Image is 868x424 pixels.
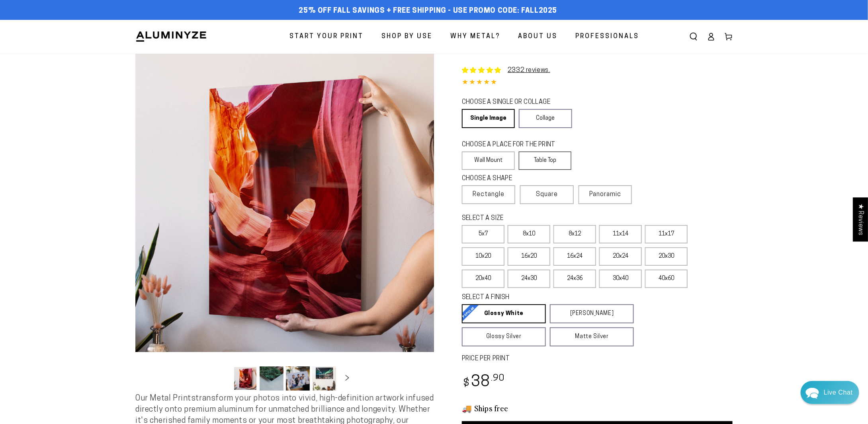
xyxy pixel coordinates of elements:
[553,247,596,266] label: 16x24
[260,366,283,391] button: Load image 2 in gallery view
[462,214,621,223] legend: SELECT A SIZE
[462,225,504,243] label: 5x7
[375,26,438,47] a: Shop By Use
[462,270,504,288] label: 20x40
[462,293,615,302] legend: SELECT A FINISH
[599,247,642,266] label: 20x24
[462,140,564,150] legend: CHOOSE A PLACE FOR THE PRINT
[645,247,688,266] label: 20x30
[233,366,257,391] button: Load image 1 in gallery view
[575,31,639,43] span: Professionals
[550,304,634,323] a: [PERSON_NAME]
[462,98,565,107] legend: CHOOSE A SINGLE OR COLLAGE
[135,31,207,43] img: Aluminyze
[553,270,596,288] label: 24x36
[74,12,95,33] img: John
[519,109,572,128] a: Collage
[512,26,563,47] a: About Us
[599,270,642,288] label: 30x40
[312,366,336,391] button: Load image 4 in gallery view
[645,225,688,243] label: 11x17
[569,26,645,47] a: Professionals
[462,403,733,413] h3: 🚚 Ships free
[54,240,115,253] a: Send a Message
[645,270,688,288] label: 40x60
[91,12,112,33] img: Helga
[338,370,356,387] button: Slide right
[444,26,506,47] a: Why Metal?
[508,67,550,74] a: 2332 reviews.
[599,225,642,243] label: 11x14
[463,378,470,389] span: $
[462,304,546,323] a: Glossy White
[299,7,557,16] span: 25% off FALL Savings + Free Shipping - Use Promo Code: FALL2025
[283,26,369,47] a: Start Your Print
[518,31,557,43] span: About Us
[381,31,432,43] span: Shop By Use
[589,191,621,198] span: Panoramic
[61,228,108,232] span: We run on
[462,109,515,128] a: Single Image
[536,190,558,199] span: Square
[462,327,546,346] a: Glossy Silver
[508,270,550,288] label: 24x30
[853,197,868,241] div: Click to open Judge.me floating reviews tab
[491,374,505,383] sup: .90
[685,28,702,45] summary: Search our site
[508,225,550,243] label: 8x10
[286,366,310,391] button: Load image 3 in gallery view
[519,152,572,170] label: Table Top
[462,354,733,364] label: PRICE PER PRINT
[553,225,596,243] label: 8x12
[135,54,434,393] media-gallery: Gallery Viewer
[58,12,78,33] img: Marie J
[462,152,515,170] label: Wall Mount
[462,247,504,266] label: 10x20
[508,247,550,266] label: 16x20
[473,190,504,199] span: Rectangle
[12,37,158,44] div: We usually reply in a few hours.
[450,31,500,43] span: Why Metal?
[462,77,733,89] div: 4.85 out of 5.0 stars
[462,375,505,390] bdi: 38
[289,31,364,43] span: Start Your Print
[550,327,634,346] a: Matte Silver
[801,381,859,404] div: Chat widget toggle
[85,227,108,233] span: Re:amaze
[213,370,231,387] button: Slide left
[824,381,853,404] div: Contact Us Directly
[462,174,565,183] legend: CHOOSE A SHAPE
